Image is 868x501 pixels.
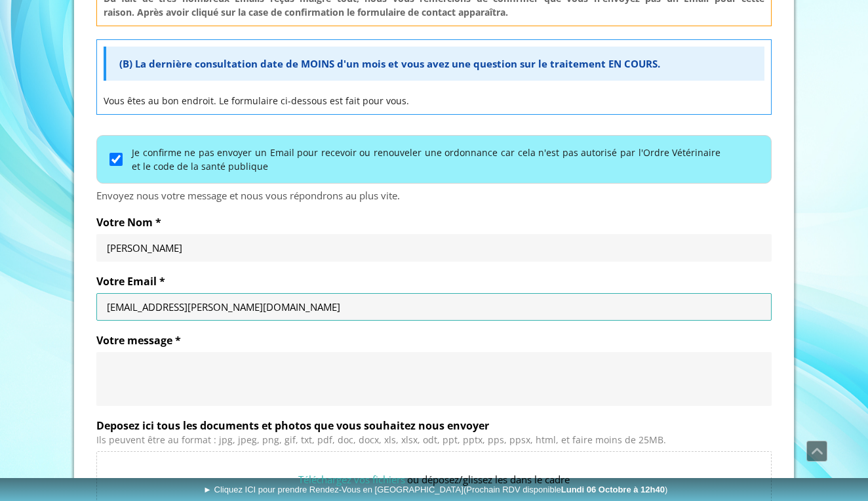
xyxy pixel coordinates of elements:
[107,241,761,254] input: Votre Nom *
[96,419,772,432] label: Deposez ici tous les documents et photos que vous souhaitez nous envoyer
[132,146,720,173] label: Je confirme ne pas envoyer un Email pour recevoir ou renouveler une ordonnance car cela n'est pas...
[107,300,761,313] input: Votre Email *
[806,441,827,462] a: Défiler vers le haut
[96,216,772,229] label: Votre Nom *
[96,334,772,347] label: Votre message *
[807,441,827,461] span: Défiler vers le haut
[96,435,772,446] div: Ils peuvent être au format : jpg, jpeg, png, gif, txt, pdf, doc, docx, xls, xlsx, odt, ppt, pptx,...
[96,275,772,288] label: Votre Email *
[119,57,660,70] span: (B) La dernière consultation date de MOINS d'un mois et vous avez une question sur le traitement ...
[96,189,772,203] div: Envoyez nous votre message et nous vous répondrons au plus vite.
[104,94,764,108] p: Vous êtes au bon endroit. Le formulaire ci-dessous est fait pour vous.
